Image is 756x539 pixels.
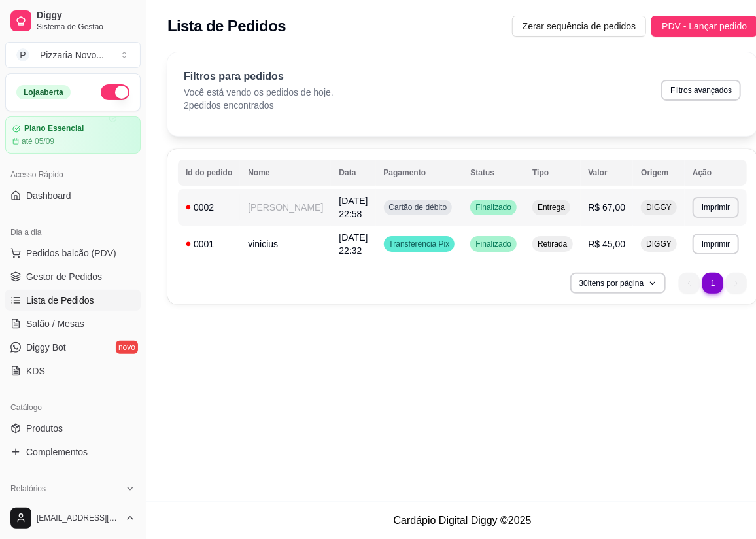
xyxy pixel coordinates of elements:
span: Zerar sequência de pedidos [523,19,636,33]
button: [EMAIL_ADDRESS][DOMAIN_NAME] [5,502,141,534]
button: Imprimir [693,197,739,218]
span: PDV - Lançar pedido [662,19,747,33]
span: Retirada [535,239,570,249]
span: DIGGY [644,239,674,249]
button: Pedidos balcão (PDV) [5,243,141,264]
span: DIGGY [644,202,674,213]
a: DiggySistema de Gestão [5,5,141,37]
span: Gestor de Pedidos [26,270,102,283]
th: Tipo [524,160,580,186]
article: Plano Essencial [24,124,84,133]
span: [EMAIL_ADDRESS][DOMAIN_NAME] [37,513,120,523]
button: Select a team [5,42,141,68]
a: KDS [5,360,141,381]
span: Finalizado [473,202,514,213]
button: Imprimir [693,234,739,254]
span: Finalizado [473,239,514,249]
span: Diggy Bot [26,341,66,354]
th: Data [331,160,375,186]
th: Valor [581,160,634,186]
span: Complementos [26,445,88,459]
article: até 05/09 [22,136,54,147]
span: Dashboard [26,189,71,202]
span: Salão / Mesas [26,317,84,330]
span: R$ 45,00 [589,239,626,249]
span: Lista de Pedidos [26,294,94,307]
span: Pedidos balcão (PDV) [26,247,116,260]
div: Loja aberta [16,85,71,99]
td: vinicius [240,226,331,262]
th: Origem [633,160,685,186]
a: Lista de Pedidos [5,290,141,311]
div: Pizzaria Novo ... [40,48,104,61]
span: KDS [26,364,45,377]
span: [DATE] 22:58 [339,196,368,219]
p: Filtros para pedidos [184,69,334,84]
th: Nome [240,160,331,186]
a: Salão / Mesas [5,313,141,334]
button: Zerar sequência de pedidos [512,16,647,37]
span: Entrega [535,202,568,213]
nav: pagination navigation [672,266,753,300]
a: Dashboard [5,185,141,206]
a: Complementos [5,442,141,462]
span: Sistema de Gestão [37,22,135,32]
div: 0001 [186,237,232,251]
div: Catálogo [5,397,141,418]
span: Produtos [26,422,63,435]
h2: Lista de Pedidos [167,16,286,37]
td: [PERSON_NAME] [240,189,331,226]
span: R$ 67,00 [589,202,626,213]
th: Pagamento [376,160,463,186]
span: Diggy [37,10,135,22]
a: Plano Essencialaté 05/09 [5,116,141,154]
p: 2 pedidos encontrados [184,99,334,112]
span: [DATE] 22:32 [339,232,368,256]
p: Você está vendo os pedidos de hoje. [184,86,334,99]
button: Alterar Status [101,84,129,100]
span: Cartão de débito [387,202,450,213]
div: 0002 [186,201,232,214]
button: 30itens por página [570,273,666,294]
span: Relatórios [10,483,46,494]
button: Filtros avançados [661,80,741,101]
div: Dia a dia [5,222,141,243]
th: Status [462,160,524,186]
span: Transferência Pix [387,239,453,249]
a: Produtos [5,418,141,439]
th: Ação [685,160,747,186]
a: Diggy Botnovo [5,337,141,358]
th: Id do pedido [178,160,240,186]
a: Gestor de Pedidos [5,266,141,287]
span: P [16,48,29,61]
div: Acesso Rápido [5,164,141,185]
li: pagination item 1 active [702,273,723,294]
